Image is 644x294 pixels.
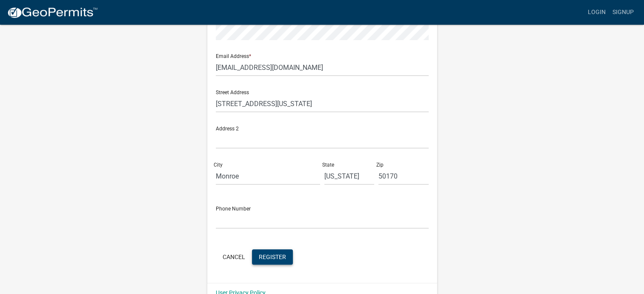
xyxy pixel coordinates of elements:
[259,253,286,260] span: Register
[216,249,252,265] button: Cancel
[609,4,637,20] a: Signup
[584,4,609,20] a: Login
[252,249,293,265] button: Register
